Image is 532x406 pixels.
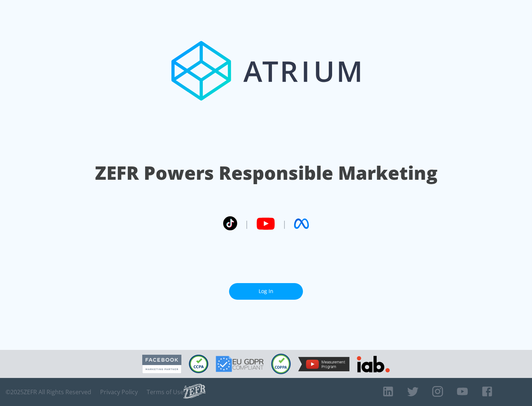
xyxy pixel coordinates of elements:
img: COPPA Compliant [271,354,291,374]
img: GDPR Compliant [216,356,264,372]
h1: ZEFR Powers Responsible Marketing [95,160,437,186]
span: | [282,218,287,229]
span: | [245,218,249,229]
span: © 2025 ZEFR All Rights Reserved [6,388,91,396]
a: Terms of Use [147,388,184,396]
img: IAB [357,356,390,372]
img: CCPA Compliant [189,355,208,373]
img: Facebook Marketing Partner [142,355,181,374]
a: Log In [229,283,303,300]
img: YouTube Measurement Program [298,357,349,371]
a: Privacy Policy [100,388,138,396]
